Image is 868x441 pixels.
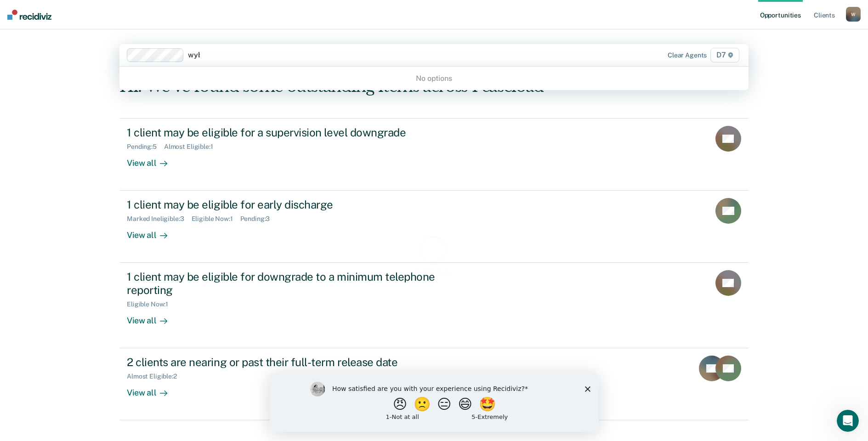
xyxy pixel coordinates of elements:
[119,191,749,263] a: 1 client may be eligible for early dischargeMarked Ineligible:3Eligible Now:1Pending:3View all
[127,150,178,168] div: View all
[127,215,191,223] div: Marked Ineligible : 3
[668,51,707,59] div: Clear agents
[127,143,164,151] div: Pending : 5
[240,215,278,223] div: Pending : 3
[127,270,449,297] div: 1 client may be eligible for downgrade to a minimum telephone reporting
[119,348,749,420] a: 2 clients are nearing or past their full-term release dateAlmost Eligible:2View all
[127,223,178,241] div: View all
[127,373,184,380] div: Almost Eligible : 2
[164,143,221,151] div: Almost Eligible : 1
[127,356,449,369] div: 2 clients are nearing or past their full-term release date
[127,198,449,211] div: 1 client may be eligible for early discharge
[127,126,449,139] div: 1 client may be eligible for a supervision level downgrade
[270,373,599,432] iframe: Survey by Kim from Recidiviz
[119,263,749,348] a: 1 client may be eligible for downgrade to a minimum telephone reportingEligible Now:1View all
[127,380,178,398] div: View all
[710,48,739,62] span: D7
[127,308,178,326] div: View all
[837,410,859,432] iframe: Intercom live chat
[7,10,51,20] img: Recidiviz
[127,300,176,308] div: Eligible Now : 1
[119,70,749,86] div: No options
[119,77,623,96] div: Hi. We’ve found some outstanding items across 1 caseload
[192,215,240,223] div: Eligible Now : 1
[119,118,749,191] a: 1 client may be eligible for a supervision level downgradePending:5Almost Eligible:1View all
[846,7,861,22] button: W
